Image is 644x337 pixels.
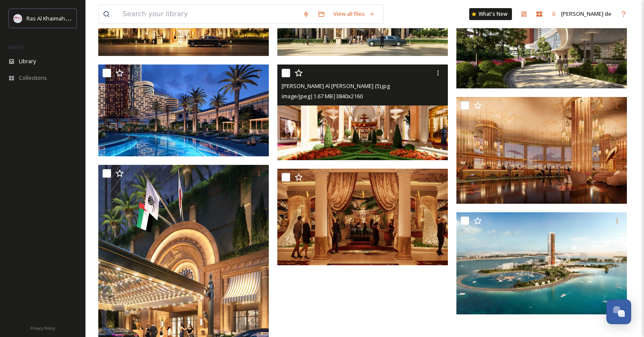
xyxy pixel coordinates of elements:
[456,212,627,314] img: Wynn Al Marjan (1).jpg
[9,44,24,50] span: MEDIA
[329,6,379,22] a: View all files
[282,82,390,90] span: [PERSON_NAME] Al [PERSON_NAME] (5).jpg
[547,6,616,22] a: [PERSON_NAME] de
[98,64,269,156] img: Wynn Al Marjan (6).jpg
[30,322,55,333] a: Privacy Policy
[118,5,298,23] input: Search your library
[30,325,55,331] span: Privacy Policy
[26,14,147,22] span: Ras Al Khaimah Tourism Development Authority
[14,14,22,23] img: Logo_RAKTDA_RGB-01.png
[456,97,627,204] img: Wynn Al Marjan (4).jpg
[606,299,631,324] button: Open Chat
[561,10,612,18] span: [PERSON_NAME] de
[19,57,36,65] span: Library
[19,74,47,82] span: Collections
[277,169,448,265] img: Wynn Al Marjan (2).jpg
[282,92,363,100] span: image/jpeg | 1.67 MB | 3840 x 2160
[277,64,448,161] img: Wynn Al Marjan (5).jpg
[469,8,512,20] a: What's New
